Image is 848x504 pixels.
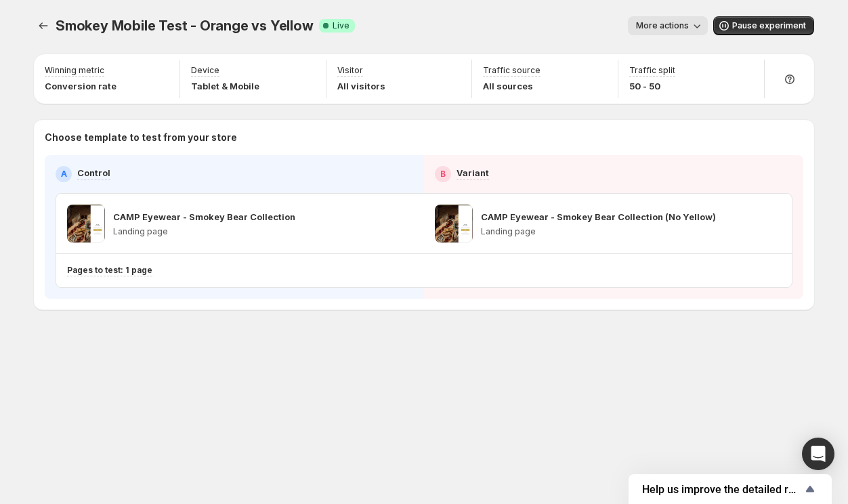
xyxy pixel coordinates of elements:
[642,481,818,497] button: Show survey - Help us improve the detailed report for A/B campaigns
[56,18,314,34] span: Smokey Mobile Test - Orange vs Yellow
[636,20,689,31] span: More actions
[457,166,489,180] p: Variant
[45,65,104,76] p: Winning metric
[337,79,385,93] p: All visitors
[67,265,152,276] p: Pages to test: 1 page
[191,79,259,93] p: Tablet & Mobile
[191,65,219,76] p: Device
[483,65,540,76] p: Traffic source
[483,79,540,93] p: All sources
[629,79,675,93] p: 50 - 50
[481,226,716,237] p: Landing page
[337,65,363,76] p: Visitor
[67,205,105,243] img: CAMP Eyewear - Smokey Bear Collection
[481,210,716,224] p: CAMP Eyewear - Smokey Bear Collection (No Yellow)
[440,169,446,180] h2: B
[713,16,814,35] button: Pause experiment
[732,20,806,31] span: Pause experiment
[45,79,116,93] p: Conversion rate
[333,20,349,31] span: Live
[77,166,110,180] p: Control
[628,16,708,35] button: More actions
[435,205,473,243] img: CAMP Eyewear - Smokey Bear Collection (No Yellow)
[642,483,802,496] span: Help us improve the detailed report for A/B campaigns
[802,438,834,470] div: Open Intercom Messenger
[34,16,53,35] button: Experiments
[113,210,295,224] p: CAMP Eyewear - Smokey Bear Collection
[45,131,803,144] p: Choose template to test from your store
[61,169,67,180] h2: A
[629,65,675,76] p: Traffic split
[113,226,295,237] p: Landing page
